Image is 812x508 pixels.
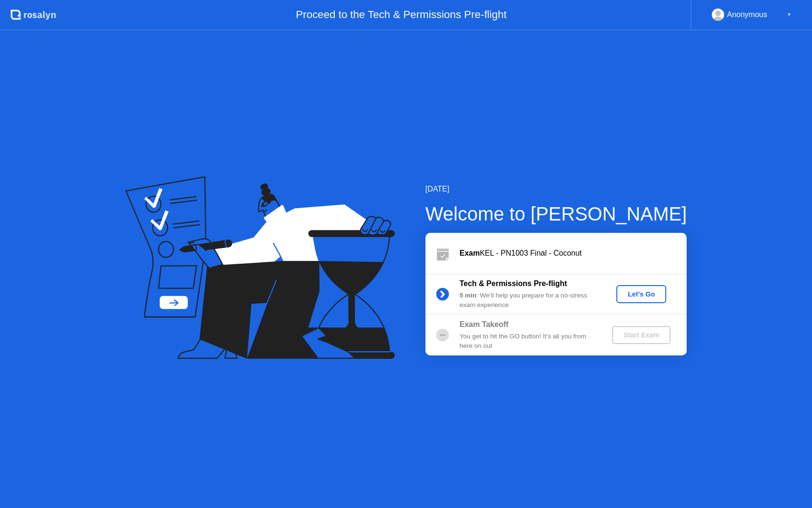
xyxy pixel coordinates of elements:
[787,9,792,21] div: ▼
[460,249,480,257] b: Exam
[425,183,687,195] div: [DATE]
[460,332,596,351] div: You get to hit the GO button! It’s all you from here on out
[460,279,567,288] b: Tech & Permissions Pre-flight
[460,292,477,299] b: 5 min
[425,200,687,228] div: Welcome to [PERSON_NAME]
[460,320,509,328] b: Exam Takeoff
[727,9,767,21] div: Anonymous
[620,290,662,298] div: Let's Go
[616,285,666,303] button: Let's Go
[612,326,670,344] button: Start Exam
[616,331,667,339] div: Start Exam
[460,248,687,259] div: KEL - PN1003 Final - Coconut
[460,291,596,310] div: : We’ll help you prepare for a no-stress exam experience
